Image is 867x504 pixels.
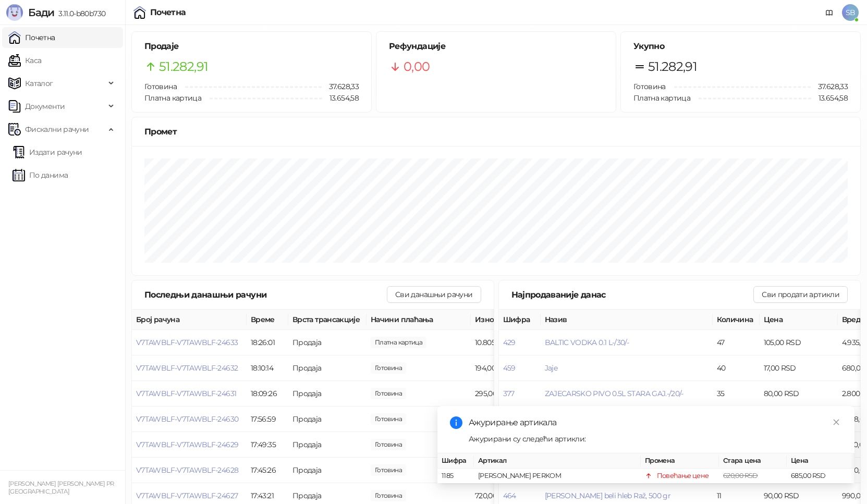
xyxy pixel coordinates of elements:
td: Продаја [288,432,367,458]
button: 377 [503,389,515,398]
th: Шифра [499,310,541,330]
td: Продаја [288,458,367,483]
th: Цена [760,310,838,330]
td: 10.805,58 RSD [471,330,549,355]
th: Број рачуна [132,310,247,330]
a: По данима [13,165,68,186]
td: 295,00 RSD [471,381,549,407]
a: Издати рачуни [13,142,82,163]
td: 47 [713,330,760,355]
td: 685,00 RSD [787,469,854,484]
span: 449,00 [371,413,406,425]
div: Промет [144,125,848,138]
button: V7TAWBLF-V7TAWBLF-24632 [136,363,238,373]
span: info-circle [450,416,462,429]
div: Ажурирани су следећи артикли: [469,433,842,445]
span: Готовина [144,82,177,91]
td: 18:10:14 [247,355,288,381]
small: [PERSON_NAME] [PERSON_NAME] PR [GEOGRAPHIC_DATA] [8,480,114,495]
button: 459 [503,363,516,373]
a: Почетна [8,27,55,48]
div: Повећање цене [657,471,709,481]
span: 13.654,58 [322,92,359,104]
div: Најпродаваније данас [511,288,754,301]
td: 18:26:01 [247,330,288,355]
th: Шифра [437,453,474,469]
span: 13.654,58 [811,92,848,104]
img: Logo [6,4,23,21]
a: Документација [821,4,838,21]
td: 35 [713,381,760,407]
td: [PERSON_NAME] PERKOM [474,469,641,484]
button: ZAJECARSKO PIVO 0.5L STARA GAJ.-/20/- [545,389,683,398]
td: 105,00 RSD [760,330,838,355]
span: SB [842,4,859,21]
button: BALTIC VODKA 0.1 L-/30/- [545,338,629,347]
span: 295,00 [371,388,406,399]
button: Сви данашњи рачуни [387,286,481,303]
th: Начини плаћања [367,310,471,330]
td: Продаја [288,355,367,381]
h5: Укупно [633,40,848,53]
th: Количина [713,310,760,330]
td: Продаја [288,407,367,432]
span: 3.11.0-b80b730 [54,9,105,18]
span: 720,00 [371,490,406,501]
td: 17:49:35 [247,432,288,458]
span: 0,00 [404,57,430,77]
td: Продаја [288,330,367,355]
span: 490,00 [371,439,406,450]
button: 429 [503,338,516,347]
th: Промена [641,453,719,469]
span: V7TAWBLF-V7TAWBLF-24633 [136,338,238,347]
button: [PERSON_NAME] beli hleb Raž, 500 gr [545,491,671,500]
td: 17,00 RSD [760,355,838,381]
span: Документи [25,96,65,117]
button: V7TAWBLF-V7TAWBLF-24628 [136,465,238,475]
th: Време [247,310,288,330]
a: Каса [8,50,41,71]
span: Готовина [633,82,666,91]
span: Платна картица [144,93,201,103]
button: 464 [503,491,516,500]
th: Назив [541,310,713,330]
button: V7TAWBLF-V7TAWBLF-24631 [136,389,236,398]
span: 194,00 [371,362,406,374]
button: V7TAWBLF-V7TAWBLF-24629 [136,440,238,449]
span: Платна картица [633,93,690,103]
td: 17:56:59 [247,407,288,432]
button: V7TAWBLF-V7TAWBLF-24627 [136,491,238,500]
th: Цена [787,453,854,469]
h5: Рефундације [389,40,603,53]
span: 37.628,33 [322,81,359,92]
th: Врста трансакције [288,310,367,330]
h5: Продаје [144,40,359,53]
div: Почетна [150,8,186,17]
td: Продаја [288,381,367,407]
span: 10.805,58 [371,337,426,348]
td: 18:09:26 [247,381,288,407]
button: Jaje [545,363,557,373]
th: Стара цена [719,453,787,469]
td: 40 [713,355,760,381]
a: Close [831,416,842,428]
td: 80,00 RSD [760,381,838,407]
span: V7TAWBLF-V7TAWBLF-24630 [136,414,238,424]
td: 194,00 RSD [471,355,549,381]
span: 51.282,91 [159,57,208,77]
span: 37.628,33 [811,81,848,92]
span: 51.282,91 [648,57,697,77]
td: 17:45:26 [247,458,288,483]
span: Каталог [25,73,53,94]
span: Бади [28,6,54,19]
td: 1185 [437,469,474,484]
